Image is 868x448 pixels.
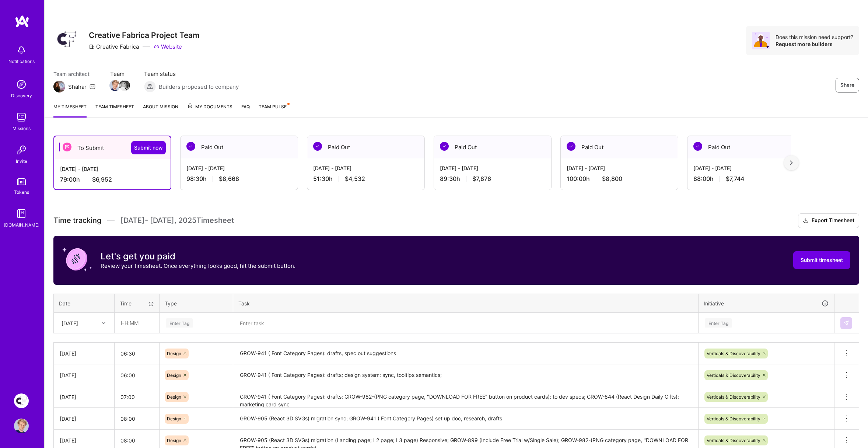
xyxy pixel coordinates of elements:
span: Builders proposed to company [159,83,239,91]
th: Date [54,294,115,313]
input: HH:MM [115,387,159,407]
h3: Creative Fabrica Project Team [89,31,200,40]
span: $6,952 [92,176,112,183]
i: icon Chevron [102,321,105,325]
img: Avatar [752,32,770,49]
img: Paid Out [313,142,322,151]
div: Paid Out [307,136,424,158]
textarea: GROW-905 (React 3D SVGs) migration sync; GROW-941 ( Font Category Pages) set up doc, research, dr... [234,409,697,429]
img: guide book [14,206,29,221]
img: Submit [843,320,849,326]
span: $7,876 [472,175,491,183]
span: Team Pulse [259,104,287,109]
span: Verticals & Discoverability [707,351,760,356]
span: Design [167,394,181,400]
button: Export Timesheet [798,213,859,228]
span: Team status [144,70,239,78]
span: $7,744 [726,175,744,183]
span: $8,800 [602,175,622,183]
a: Team Pulse [259,103,289,118]
span: Submit timesheet [801,256,843,264]
img: coin [62,245,92,274]
div: [DATE] - [DATE] [567,164,672,172]
img: Creative Fabrica Project Team [14,393,29,408]
span: Verticals & Discoverability [707,372,760,378]
a: Website [154,43,182,50]
img: Paid Out [440,142,449,151]
div: Time [120,300,154,307]
span: Design [167,438,181,443]
span: Team [110,70,129,78]
a: FAQ [241,103,250,118]
input: HH:MM [115,365,159,385]
input: HH:MM [115,344,159,363]
span: $4,532 [345,175,365,183]
img: tokens [17,178,26,185]
span: Verticals & Discoverability [707,416,760,421]
div: Creative Fabrica [89,43,139,50]
div: Paid Out [434,136,551,158]
img: Paid Out [567,142,575,151]
img: To Submit [63,143,71,151]
span: $8,668 [219,175,239,183]
img: discovery [14,77,29,92]
a: Team timesheet [95,103,134,118]
div: [DATE] [62,319,78,327]
div: [DATE] [60,350,108,357]
div: [DATE] - [DATE] [440,164,545,172]
div: 79:00 h [60,176,165,183]
div: To Submit [54,136,171,159]
button: Submit now [131,141,166,154]
div: Tokens [14,188,29,196]
a: User Avatar [12,419,31,433]
div: [DATE] - [DATE] [186,164,292,172]
i: icon Download [803,217,809,225]
div: Paid Out [181,136,298,158]
a: My timesheet [53,103,87,118]
button: Share [836,78,859,92]
img: Paid Out [693,142,702,151]
img: logo [15,15,29,28]
div: Shahar [68,83,87,91]
div: Request more builders [776,41,853,48]
div: [DATE] [60,393,108,401]
a: My Documents [187,103,232,118]
img: teamwork [14,110,29,125]
div: [DATE] - [DATE] [313,164,419,172]
h3: Let's get you paid [101,251,295,262]
div: Does this mission need support? [776,34,853,41]
th: Type [160,294,233,313]
div: Invite [16,157,27,165]
img: Team Member Avatar [119,80,130,91]
div: Discovery [11,92,32,99]
button: Submit timesheet [793,251,850,269]
img: bell [14,43,29,57]
div: 51:30 h [313,175,419,183]
img: Team Member Avatar [109,80,120,91]
th: Task [233,294,699,313]
img: Paid Out [186,142,195,151]
div: 98:30 h [186,175,292,183]
div: Enter Tag [705,317,732,329]
img: Invite [14,143,29,157]
a: Team Member Avatar [120,79,129,92]
span: Design [167,372,181,378]
input: HH:MM [115,313,159,333]
span: Design [167,416,181,421]
span: Design [167,351,181,356]
div: [DATE] [60,371,108,379]
span: Submit now [134,144,163,151]
div: Paid Out [687,136,805,158]
div: Missions [13,125,31,132]
div: Notifications [8,57,35,65]
textarea: GROW-941 ( Font Category Pages): drafts; GROW-982-(PNG category page, "DOWNLOAD FOR FREE" button ... [234,387,697,407]
img: Team Architect [53,81,65,92]
div: [DATE] - [DATE] [693,164,799,172]
span: My Documents [187,103,232,111]
p: Review your timesheet. Once everything looks good, hit the submit button. [101,262,295,270]
textarea: GROW-941 ( Font Category Pages): drafts; design system: sync, tooltips semantics; [234,365,697,385]
i: icon Mail [90,84,95,90]
span: Verticals & Discoverability [707,438,760,443]
img: right [790,160,793,165]
div: [DATE] - [DATE] [60,165,165,173]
